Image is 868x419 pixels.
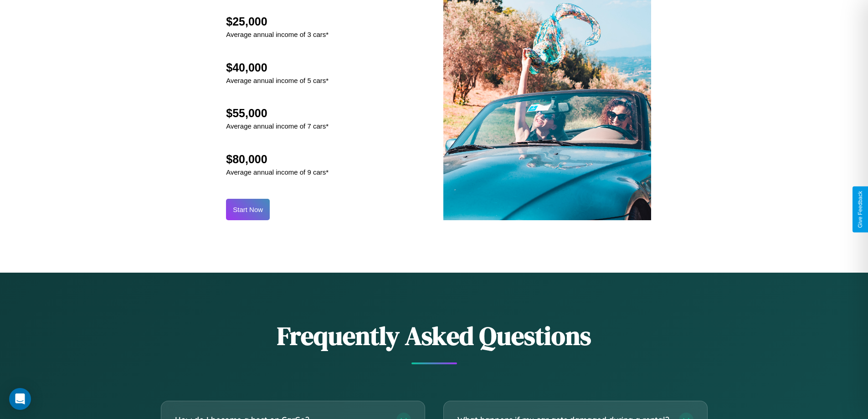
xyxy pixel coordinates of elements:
[226,15,329,28] h2: $25,000
[9,388,31,410] div: Open Intercom Messenger
[226,120,329,132] p: Average annual income of 7 cars*
[857,191,863,228] div: Give Feedback
[226,107,329,120] h2: $55,000
[226,166,329,178] p: Average annual income of 9 cars*
[226,199,270,220] button: Start Now
[226,61,329,74] h2: $40,000
[226,153,329,166] h2: $80,000
[161,318,708,353] h2: Frequently Asked Questions
[226,28,329,41] p: Average annual income of 3 cars*
[226,74,329,87] p: Average annual income of 5 cars*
